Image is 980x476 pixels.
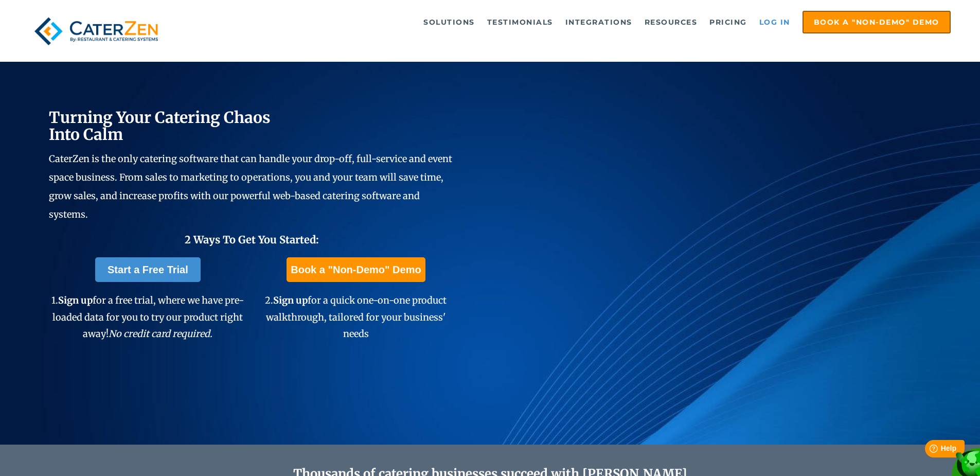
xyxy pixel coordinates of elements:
[418,12,480,32] a: Solutions
[109,328,212,340] em: No credit card required.
[560,12,637,32] a: Integrations
[803,11,951,33] a: Book a "Non-Demo" Demo
[888,436,969,465] iframe: Help widget launcher
[704,12,752,32] a: Pricing
[51,294,244,340] span: 1. for a free trial, where we have pre-loaded data for you to try our product right away!
[482,12,558,32] a: Testimonials
[95,257,201,282] a: Start a Free Trial
[265,294,447,340] span: 2. for a quick one-on-one product walkthrough, tailored for your business' needs
[639,12,703,32] a: Resources
[754,12,795,32] a: Log in
[273,294,308,306] span: Sign up
[29,11,163,51] img: caterzen
[187,11,951,33] div: Navigation Menu
[49,153,452,220] span: CaterZen is the only catering software that can handle your drop-off, full-service and event spac...
[49,108,271,144] span: Turning Your Catering Chaos Into Calm
[287,257,425,282] a: Book a "Non-Demo" Demo
[58,294,93,306] span: Sign up
[185,233,319,246] span: 2 Ways To Get You Started:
